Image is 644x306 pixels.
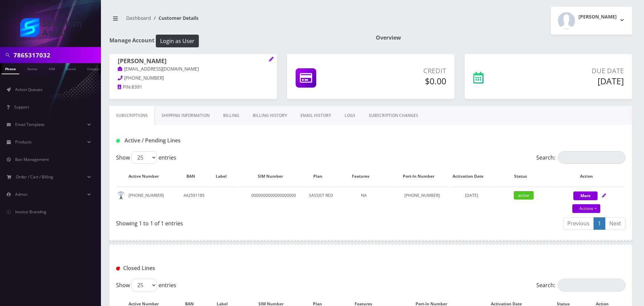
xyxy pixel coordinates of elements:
[334,187,394,214] td: NA
[554,167,625,186] th: Action: activate to sort column ascending
[13,49,99,61] input: Search in Company
[338,106,362,125] a: LOGS
[156,35,199,47] button: Login as User
[132,84,142,90] span: 8391
[536,279,625,292] label: Search:
[116,267,120,270] img: Closed Lines
[84,63,106,74] a: Company
[20,18,81,37] img: Shluchim Assist
[116,279,176,292] label: Show entries
[14,104,29,110] span: Support
[558,279,625,292] input: Search:
[527,66,624,76] p: Due Date
[211,167,239,186] th: Label: activate to sort column ascending
[116,137,279,144] h1: Active / Pending Lines
[558,151,625,164] input: Search:
[118,66,199,73] a: [EMAIL_ADDRESS][DOMAIN_NAME]
[514,191,534,200] span: active
[362,76,446,86] h5: $0.00
[155,106,216,125] a: Shipping Information
[239,167,308,186] th: SIM Number: activate to sort column ascending
[309,187,333,214] td: SASSIST RED
[572,204,600,213] a: Actions
[15,139,32,145] span: Products
[15,122,44,127] span: Email Template
[465,192,478,198] span: [DATE]
[605,217,625,230] a: Next
[24,63,41,74] a: Name
[16,174,53,180] span: Order / Cart / Billing
[109,106,155,125] a: Subscriptions
[154,37,199,44] a: Login as User
[362,106,425,125] a: SUBSCRIPTION CHANGES
[132,279,157,292] select: Showentries
[178,167,210,186] th: BAN: activate to sort column ascending
[573,191,598,200] button: More
[151,14,199,21] li: Customer Details
[126,15,151,21] a: Dashboard
[362,66,446,76] p: Credit
[132,151,157,164] select: Showentries
[109,11,366,30] nav: breadcrumb
[116,151,176,164] label: Show entries
[246,106,294,125] a: Billing History
[334,167,394,186] th: Features: activate to sort column ascending
[395,167,449,186] th: Port-In Number: activate to sort column ascending
[594,217,605,230] a: 1
[309,167,333,186] th: Plan: activate to sort column ascending
[45,63,58,74] a: SIM
[117,187,177,214] td: [PHONE_NUMBER]
[63,63,79,74] a: Email
[117,167,177,186] th: Active Number: activate to sort column ascending
[124,75,164,81] span: [PHONE_NUMBER]
[118,57,269,65] h1: [PERSON_NAME]
[536,151,625,164] label: Search:
[15,209,46,215] span: Invoice Branding
[376,35,632,41] h1: Overview
[15,157,49,162] span: Ban Management
[551,7,632,35] button: [PERSON_NAME]
[239,187,308,214] td: 0000000000000000000
[578,14,617,20] h2: [PERSON_NAME]
[117,191,125,200] img: default.png
[216,106,246,125] a: Billing
[395,187,449,214] td: [PHONE_NUMBER]
[527,76,624,86] h5: [DATE]
[116,217,366,227] div: Showing 1 to 1 of 1 entries
[109,35,366,47] h1: Manage Account
[494,167,554,186] th: Status: activate to sort column ascending
[450,167,493,186] th: Activation Date: activate to sort column ascending
[294,106,338,125] a: EMAIL HISTORY
[2,63,19,74] a: Phone
[15,87,42,92] span: Action Queues
[116,265,279,271] h1: Closed Lines
[118,84,132,91] a: PIN:
[15,191,27,197] span: Admin
[116,139,120,143] img: Active / Pending Lines
[178,187,210,214] td: 442591185
[563,217,594,230] a: Previous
